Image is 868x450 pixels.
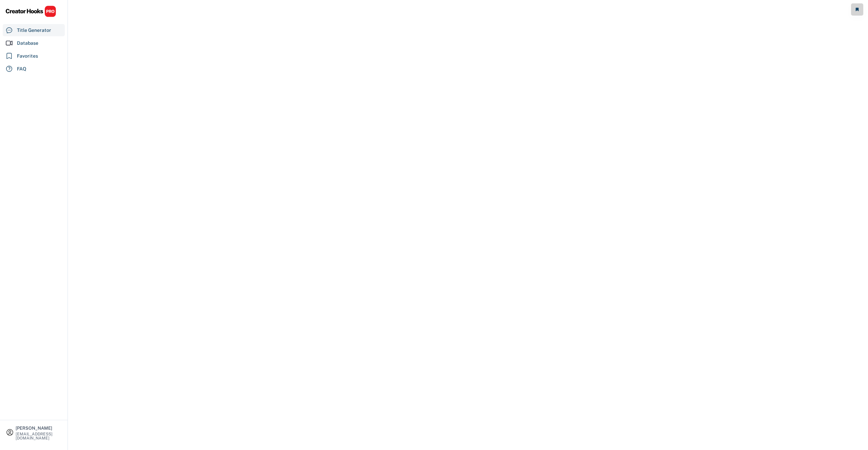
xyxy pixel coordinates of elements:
[17,40,38,47] div: Database
[16,432,62,440] div: [EMAIL_ADDRESS][DOMAIN_NAME]
[17,27,51,34] div: Title Generator
[17,65,26,73] div: FAQ
[17,53,38,60] div: Favorites
[16,426,62,430] div: [PERSON_NAME]
[5,5,56,17] img: CHPRO%20Logo.svg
